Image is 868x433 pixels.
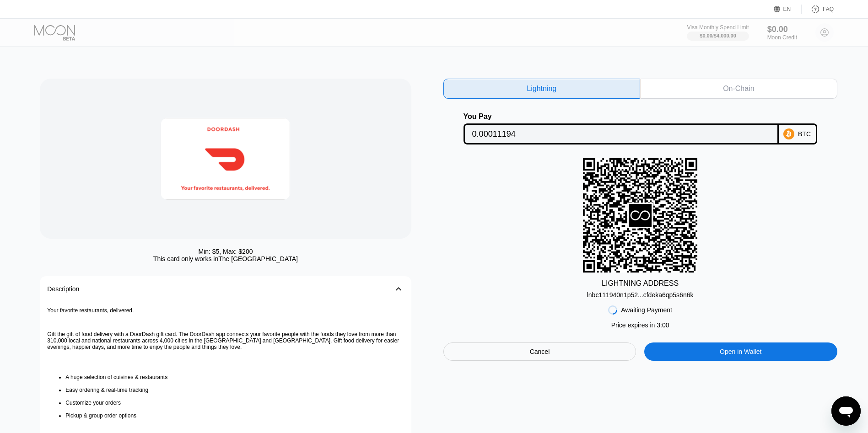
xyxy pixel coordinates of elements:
div: FAQ [802,5,834,14]
div: EN [783,6,791,12]
div: lnbc111940n1p52...cfdeka6qp5s6n6k [587,288,694,299]
div: Lightning [443,79,641,99]
div: BTC [798,130,811,138]
div: Min: $ 5 , Max: $ 200 [198,248,253,255]
div: On-Chain [723,84,754,93]
div: This card only works in The [GEOGRAPHIC_DATA] [153,255,298,262]
div: You Pay [464,112,779,121]
div: LIGHTNING ADDRESS [602,279,679,288]
div: Price expires in [611,321,669,329]
p: Your favorite restaurants, delivered. [47,307,404,314]
li: Pickup & group order options [65,412,404,419]
div: Open in Wallet [644,342,837,361]
div: 󰅀 [393,283,404,294]
p: Gift the gift of food delivery with a DoorDash gift card. The DoorDash app connects your favorite... [47,331,404,350]
div: Awaiting Payment [621,306,672,314]
li: Customize your orders [65,400,404,406]
div: Visa Monthly Spend Limit [687,24,749,31]
div: On-Chain [640,79,837,99]
li: A huge selection of cuisines & restaurants [65,374,404,380]
div: Cancel [443,342,636,361]
span: 3 : 00 [657,321,669,329]
div: Visa Monthly Spend Limit$0.00/$4,000.00 [687,24,749,41]
div: Cancel [530,347,550,356]
div: Description [47,285,79,293]
iframe: Button to launch messaging window [831,396,861,426]
div: $0.00 / $4,000.00 [700,33,736,38]
div: lnbc111940n1p52...cfdeka6qp5s6n6k [587,291,694,299]
div: You PayBTC [443,112,837,144]
div: Open in Wallet [720,347,761,356]
div: EN [774,5,802,14]
li: Easy ordering & real-time tracking [65,387,404,393]
div: Lightning [527,84,556,93]
div: FAQ [823,6,834,12]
